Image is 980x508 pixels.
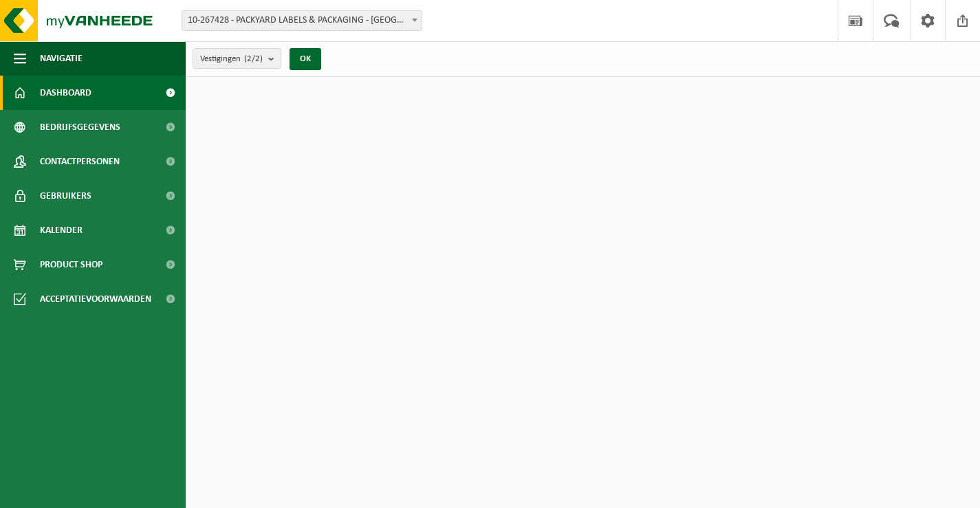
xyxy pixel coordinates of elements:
span: Vestigingen [200,49,263,69]
span: Acceptatievoorwaarden [40,282,151,316]
count: (2/2) [244,54,263,63]
span: Contactpersonen [40,144,120,179]
span: Product Shop [40,247,102,282]
span: Navigatie [40,41,83,76]
span: Kalender [40,213,83,247]
span: 10-267428 - PACKYARD LABELS & PACKAGING - NAZARETH [182,10,422,31]
span: Bedrijfsgegevens [40,110,120,144]
span: Dashboard [40,76,91,110]
span: Gebruikers [40,179,91,213]
button: OK [290,48,321,70]
button: Vestigingen(2/2) [193,48,281,69]
span: 10-267428 - PACKYARD LABELS & PACKAGING - NAZARETH [182,11,422,30]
